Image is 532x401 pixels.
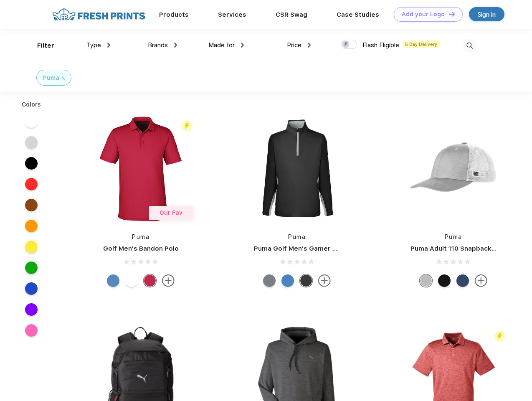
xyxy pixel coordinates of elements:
[478,10,496,19] div: Sign in
[445,233,462,240] a: Puma
[62,77,65,80] img: filter_cancel.svg
[107,274,119,287] div: Lake Blue
[263,274,276,287] div: Quiet Shade
[475,274,487,287] img: more.svg
[456,274,469,287] div: Peacoat with Qut Shd
[254,245,386,252] a: Puma Golf Men's Gamer Golf Quarter-Zip
[107,43,110,48] img: dropdown.png
[50,7,148,22] img: fo%20logo%202.webp
[162,274,175,287] img: more.svg
[181,120,193,132] img: flash_active_toggle.svg
[438,274,451,287] div: Pma Blk with Pma Blk
[125,274,138,287] div: Bright White
[308,43,311,48] img: dropdown.png
[208,41,235,49] span: Made for
[241,113,352,224] img: func=resize&h=266
[132,233,149,240] a: Puma
[218,11,246,18] a: Services
[287,41,301,49] span: Price
[174,43,177,48] img: dropdown.png
[318,274,331,287] img: more.svg
[160,209,182,216] span: Our Fav
[241,43,244,48] img: dropdown.png
[494,331,505,342] img: flash_active_toggle.svg
[288,233,306,240] a: Puma
[103,245,179,252] a: Golf Men's Bandon Polo
[402,11,445,18] div: Add your Logo
[86,41,101,49] span: Type
[362,41,399,49] span: Flash Eligible
[43,74,59,82] div: Puma
[449,12,455,16] img: DT
[398,113,509,224] img: func=resize&h=266
[420,274,432,287] div: Quarry with Brt Whit
[15,100,48,109] div: Colors
[85,113,196,224] img: func=resize&h=266
[463,39,476,53] img: desktop_search.svg
[281,274,294,287] div: Bright Cobalt
[300,274,312,287] div: Puma Black
[144,274,156,287] div: Ski Patrol
[37,41,54,51] div: Filter
[403,41,440,48] span: 5 Day Delivery
[148,41,168,49] span: Brands
[276,11,307,18] a: CSR Swag
[159,11,189,18] a: Products
[469,7,504,21] a: Sign in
